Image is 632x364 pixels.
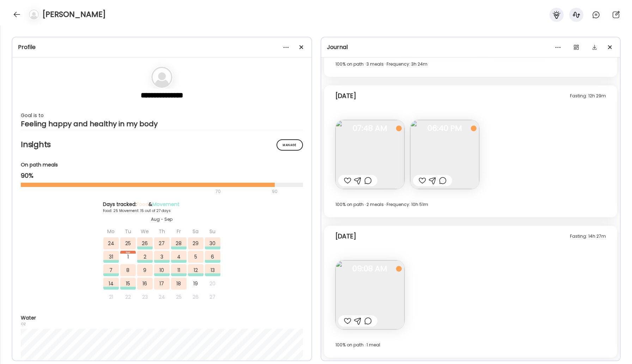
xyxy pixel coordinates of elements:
div: Fasting: 12h 29m [570,92,606,100]
div: Manage [276,139,303,151]
div: 15 [120,278,136,290]
div: 21 [103,291,119,303]
div: 8 [120,264,136,276]
div: Tu [120,225,136,237]
div: Sep [120,251,136,254]
span: 07:48 AM [335,125,405,132]
div: 26 [188,291,203,303]
div: Goal is to [21,111,303,120]
div: Profile [18,43,306,51]
span: Movement [152,201,180,208]
div: 26 [137,237,153,249]
h4: [PERSON_NAME] [42,9,106,20]
div: 100% on path · 2 meals · Frequency: 10h 51m [335,200,606,209]
div: Days tracked: & [103,201,221,208]
div: 19 [188,278,203,290]
div: Aug - Sep [103,216,221,223]
div: 7 [103,264,119,276]
div: 2 [137,251,153,263]
div: 29 [188,237,203,249]
div: oz [21,322,303,326]
div: 16 [137,278,153,290]
span: 06:40 PM [410,125,479,132]
div: 1 [120,251,136,263]
div: 13 [205,264,220,276]
span: Food [136,201,148,208]
div: 100% on path · 3 meals · Frequency: 3h 24m [335,60,606,68]
div: 31 [103,251,119,263]
img: images%2FTWbYycbN6VXame8qbTiqIxs9Hvy2%2Fi5xF8rCOcuFgUP0gsx2w%2FZP3akzeXfYVKgPcogELR_240 [335,120,405,189]
div: On path meals [21,161,303,169]
div: Mo [103,225,119,237]
div: 25 [120,237,136,249]
img: images%2FTWbYycbN6VXame8qbTiqIxs9Hvy2%2FnjX9iDZEtHtzG0UFbVDE%2FDbPCcaWz7ZSwVYCcNfTJ_240 [335,260,405,329]
img: bg-avatar-default.svg [151,67,172,88]
span: 09:08 AM [335,266,405,272]
div: 25 [171,291,187,303]
div: 23 [137,291,153,303]
div: We [137,225,153,237]
div: 70 [21,187,270,196]
div: 17 [154,278,170,290]
div: 27 [205,291,220,303]
h2: Insights [21,139,303,150]
div: [DATE] [335,92,356,100]
div: 10 [154,264,170,276]
img: bg-avatar-default.svg [29,10,39,19]
div: 90 [271,187,278,196]
div: 5 [188,251,203,263]
div: 11 [171,264,187,276]
div: Sa [188,225,203,237]
div: Food: 25 Movement: 15 out of 27 days [103,208,221,213]
div: 27 [154,237,170,249]
div: 30 [205,237,220,249]
div: Fr [171,225,187,237]
div: 24 [103,237,119,249]
div: Feeling happy and healthy in my body [21,120,303,128]
div: 18 [171,278,187,290]
div: 24 [154,291,170,303]
div: 4 [171,251,187,263]
div: 22 [120,291,136,303]
div: Su [205,225,220,237]
div: 14 [103,278,119,290]
div: Fasting: 14h 27m [570,232,606,241]
div: Water [21,314,303,322]
div: 28 [171,237,187,249]
img: images%2FTWbYycbN6VXame8qbTiqIxs9Hvy2%2FZpIdR4MWcbiEo3hIMmYV%2F3aAtBvtehODuUFJpo8CX_240 [410,120,479,189]
div: 12 [188,264,203,276]
div: Journal [327,43,615,51]
div: 20 [205,278,220,290]
div: [DATE] [335,232,356,241]
div: 6 [205,251,220,263]
div: Th [154,225,170,237]
div: 3 [154,251,170,263]
div: 100% on path · 1 meal [335,341,606,349]
div: 90% [21,171,303,180]
div: 9 [137,264,153,276]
